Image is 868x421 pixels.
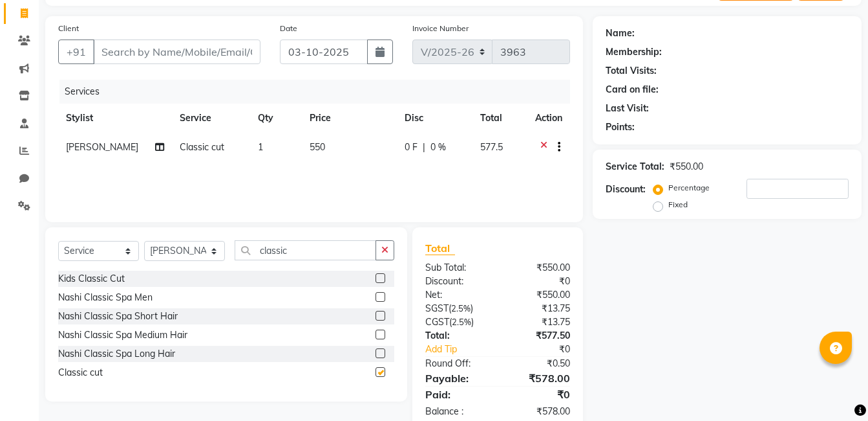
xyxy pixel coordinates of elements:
div: Round Off: [416,357,498,370]
th: Service [172,104,250,133]
div: ( ) [416,315,498,329]
input: Search or Scan [235,240,376,260]
div: Nashi Classic Spa Short Hair [58,310,178,323]
div: ₹578.00 [498,370,580,386]
div: ₹0.50 [498,357,580,370]
span: 2.5% [451,303,471,313]
div: Discount: [416,275,498,288]
label: Invoice Number [412,23,469,34]
span: 550 [310,141,325,153]
a: Add Tip [416,343,511,356]
div: ₹550.00 [498,288,580,302]
th: Disc [397,104,473,133]
div: ₹550.00 [498,261,580,275]
span: Total [425,242,455,255]
th: Price [302,104,396,133]
div: Kids Classic Cut [58,272,125,286]
span: | [423,141,425,154]
div: Total: [416,329,498,343]
div: Service Total: [606,160,664,174]
div: Nashi Classic Spa Men [58,291,153,304]
div: Points: [606,120,635,134]
th: Action [527,104,570,133]
div: ₹0 [498,387,580,402]
div: Name: [606,27,635,40]
div: ₹0 [498,275,580,288]
input: Search by Name/Mobile/Email/Code [93,40,260,64]
div: Total Visits: [606,64,657,78]
span: 2.5% [452,317,471,327]
div: ₹550.00 [670,160,703,174]
span: [PERSON_NAME] [66,141,138,153]
span: SGST [425,302,449,314]
span: 577.5 [480,141,503,153]
div: ( ) [416,302,498,315]
div: Membership: [606,45,662,59]
div: Nashi Classic Spa Medium Hair [58,328,187,342]
div: Nashi Classic Spa Long Hair [58,347,175,361]
th: Stylist [58,104,172,133]
div: Classic cut [58,366,103,380]
th: Total [472,104,527,133]
div: Services [59,80,580,104]
div: Payable: [416,370,498,386]
span: 0 % [430,141,446,154]
span: Classic cut [180,141,224,153]
span: 0 F [405,141,418,154]
div: Card on file: [606,83,659,97]
div: Sub Total: [416,261,498,275]
div: Paid: [416,387,498,402]
div: Balance : [416,405,498,418]
label: Date [280,23,297,34]
span: CGST [425,316,449,328]
div: ₹578.00 [498,405,580,418]
label: Client [58,23,79,34]
div: Last Visit: [606,102,649,115]
div: ₹13.75 [498,315,580,329]
th: Qty [250,104,302,133]
div: ₹577.50 [498,329,580,343]
div: ₹13.75 [498,302,580,315]
div: ₹0 [511,343,580,356]
span: 1 [258,141,263,153]
div: Discount: [606,183,646,196]
div: Net: [416,288,498,302]
button: +91 [58,40,94,64]
label: Percentage [668,182,710,194]
label: Fixed [668,199,688,210]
